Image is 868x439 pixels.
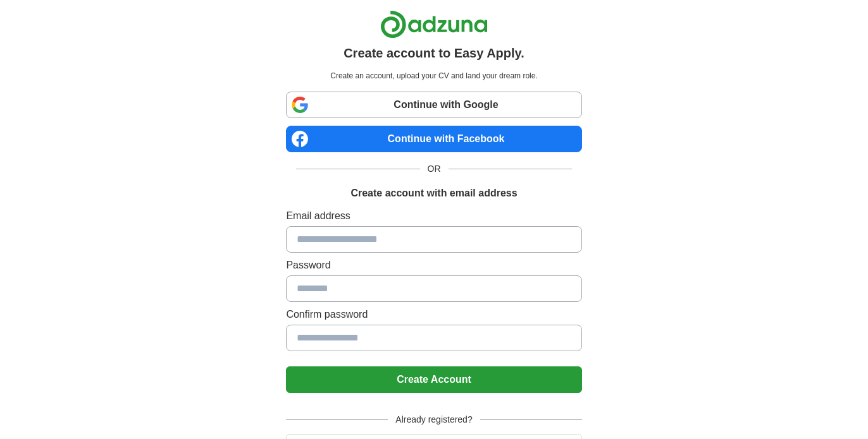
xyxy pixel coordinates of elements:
[286,92,581,118] a: Continue with Google
[288,70,579,81] p: Create an account, upload your CV and land your dream role.
[388,413,480,426] span: Already registered?
[286,258,581,273] label: Password
[380,10,488,39] img: Adzuna logo
[286,208,581,224] label: Email address
[344,44,524,63] h1: Create account to Easy Apply.
[286,366,581,393] button: Create Account
[286,307,581,322] label: Confirm password
[350,186,517,201] h1: Create account with email address
[286,126,581,152] a: Continue with Facebook
[420,162,449,176] span: OR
